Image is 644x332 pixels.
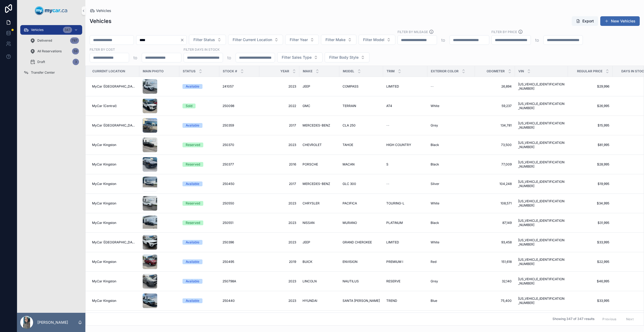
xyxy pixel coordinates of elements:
[27,46,82,56] a: All Reservations59
[222,104,234,108] span: 250098
[478,123,512,128] a: 134,781
[343,201,357,205] span: PACIFICA
[222,84,234,89] span: 241057
[37,38,52,43] span: Delivered
[518,180,565,188] a: [US_VEHICLE_IDENTIFICATION_NUMBER]
[431,240,472,244] a: White
[63,27,72,33] div: 347
[182,259,216,264] a: Available
[359,35,395,45] button: Select Button
[303,182,336,186] a: MERCEDES-BENZ
[92,162,116,167] span: MyCar Kingston
[386,162,424,167] a: S
[263,84,296,89] a: 2023
[263,260,296,264] a: 2019
[90,47,115,52] label: FILTER BY COST
[325,37,345,42] span: Filter Make
[571,84,609,89] a: $29,996
[478,162,512,167] a: 77,009
[233,37,272,42] span: Filter Current Location
[92,260,136,264] a: MyCar Kingston
[303,260,336,264] a: BUICK
[386,182,389,186] span: --
[600,16,640,26] a: New Vehicles
[386,221,424,225] a: PLATINUM
[343,162,355,167] span: MACAN
[186,123,199,128] div: Available
[571,143,609,147] a: $81,995
[222,84,256,89] a: 241057
[478,182,512,186] span: 104,248
[343,143,353,147] span: TAHOE
[386,201,424,205] a: TOURING-L
[189,35,226,45] button: Select Button
[303,240,310,244] span: JEEP
[222,201,256,205] a: 250550
[518,219,565,227] a: [US_VEHICLE_IDENTIFICATION_NUMBER]
[571,104,609,108] a: $26,995
[17,21,85,84] div: scrollable content
[303,182,330,186] span: MERCEDES-BENZ
[73,59,79,65] div: 3
[303,104,310,108] span: GMC
[222,260,256,264] a: 250495
[386,162,388,167] span: S
[222,143,234,147] span: 250370
[92,182,136,186] a: MyCar Kingston
[186,104,192,108] div: Sold
[518,121,565,130] span: [US_VEHICLE_IDENTIFICATION_NUMBER]
[321,35,356,45] button: Select Button
[180,38,186,42] button: Clear
[303,143,336,147] a: CHEVROLET
[571,182,609,186] span: $19,995
[263,240,296,244] a: 2023
[478,104,512,108] a: 59,237
[222,182,234,186] span: 250450
[92,201,116,205] span: MyCar Kingston
[478,260,512,264] a: 151,618
[343,162,380,167] a: MACAN
[222,221,256,225] a: 250551
[343,221,380,225] a: MURANO
[571,221,609,225] a: $31,995
[186,279,199,284] div: Available
[431,162,439,167] span: Black
[184,47,220,52] label: Filter Days In Stock
[386,279,424,283] a: RESERVE
[263,201,296,205] a: 2023
[92,221,136,225] a: MyCar Kingston
[92,201,136,205] a: MyCar Kingston
[92,84,136,89] a: MyCar ([GEOGRAPHIC_DATA])
[518,102,565,110] span: [US_VEHICLE_IDENTIFICATION_NUMBER]
[263,162,296,167] a: 2016
[325,52,369,62] button: Select Button
[386,84,424,89] a: LIMITED
[431,240,439,244] span: White
[571,240,609,244] a: $33,995
[431,279,472,283] a: Grey
[343,104,356,108] span: TERRAIN
[386,123,389,128] span: --
[518,82,565,91] a: [US_VEHICLE_IDENTIFICATION_NUMBER]
[343,221,357,225] span: MURANO
[431,182,472,186] a: Silver
[571,201,609,205] span: $34,995
[263,279,296,283] a: 2023
[343,123,356,128] span: CLA 250
[70,37,79,44] div: 787
[478,84,512,89] a: 26,894
[386,104,392,108] span: AT4
[397,29,428,34] label: Filter By Mileage
[35,6,67,15] img: App logo
[263,123,296,128] span: 2017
